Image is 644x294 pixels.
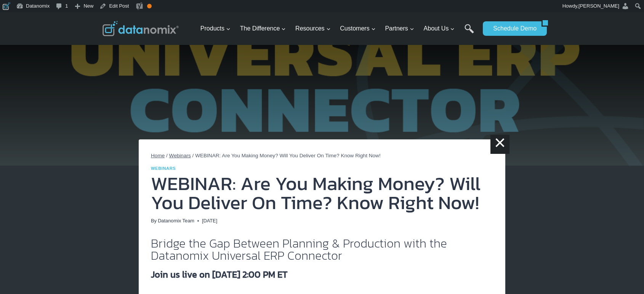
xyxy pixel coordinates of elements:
a: Datanomix Team [158,218,194,224]
img: Datanomix [103,21,179,36]
span: Customers [340,24,375,34]
span: WEBINAR: Are You Making Money? Will You Deliver On Time? Know Right Now! [195,153,381,158]
span: The Difference [240,24,286,34]
h2: Bridge the Gap Between Planning & Production with the Datanomix Universal ERP Connector [151,237,493,262]
span: By [151,217,157,225]
span: / [166,153,168,158]
a: Search [465,24,474,41]
span: Partners [385,24,414,34]
a: Webinars [169,153,191,158]
span: Resources [295,24,330,34]
nav: Primary Navigation [197,16,479,41]
a: Home [151,153,165,158]
time: [DATE] [202,217,217,225]
span: About Us [424,24,455,34]
a: Webinars [151,166,176,171]
a: Schedule Demo [483,21,541,36]
div: OK [147,4,152,8]
span: / [192,153,194,158]
span: Products [200,24,231,34]
span: [PERSON_NAME] [578,3,619,9]
a: × [490,135,509,154]
nav: Breadcrumbs [151,152,493,160]
strong: Join us live on [DATE] 2:00 PM ET [151,268,288,281]
h1: WEBINAR: Are You Making Money? Will You Deliver On Time? Know Right Now! [151,174,493,212]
